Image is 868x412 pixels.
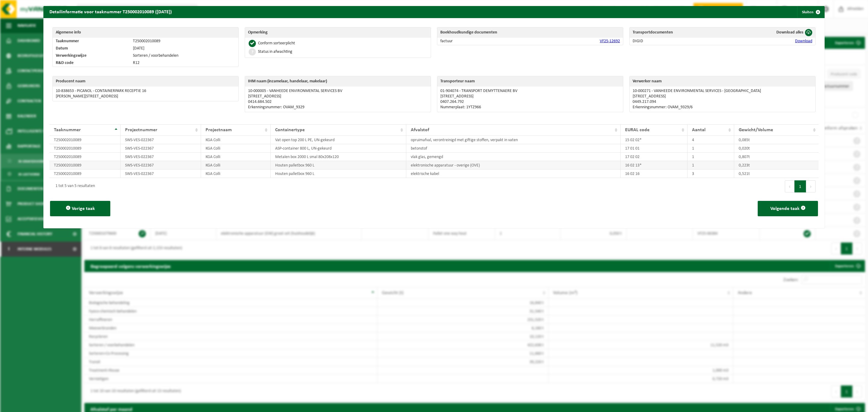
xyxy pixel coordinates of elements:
[53,45,130,52] td: Datum
[201,161,271,170] td: KGA Colli
[406,161,621,170] td: elektronische apparatuur - overige (OVE)
[437,27,623,38] th: Boekhoudkundige documenten
[130,45,238,52] td: [DATE]
[248,100,428,104] p: 0414.684.502
[692,128,706,132] span: Aantal
[630,38,727,45] td: DIGID
[406,153,621,161] td: vlak glas, gemengd
[130,38,238,45] td: T250002010089
[633,89,812,93] p: 10-000271 - VANHEEDE ENVIRONMENTAL SERVICES - [GEOGRAPHIC_DATA]
[770,206,800,211] span: Volgende taak
[206,128,232,132] span: Projectnaam
[621,170,687,178] td: 16 02 16
[258,50,292,54] div: Status in afwachting
[687,136,734,144] td: 4
[258,41,295,46] div: Conform sorteerplicht
[248,105,428,110] p: Erkenningsnummer: OVAM_9329
[245,76,431,87] th: IHM naam (inzamelaar, handelaar, makelaar)
[795,39,812,43] a: Download
[271,136,406,144] td: Vat open top 200 L PE, UN-gekeurd
[734,170,819,178] td: 0,521t
[56,94,235,99] p: [PERSON_NAME][STREET_ADDRESS]
[49,153,121,161] td: T250002010089
[633,105,812,110] p: Erkenningsnummer: OVAM_9329/6
[734,144,819,153] td: 0,020t
[406,136,621,144] td: opruimafval, verontreinigd met giftige stoffen, verpakt in vaten
[49,170,121,178] td: T250002010089
[734,136,819,144] td: 0,085t
[53,38,130,45] td: Taaknummer
[271,170,406,178] td: Houten palletbox 960 L
[776,30,804,35] span: Download alles
[621,153,687,161] td: 17 02 02
[794,180,806,192] button: 1
[687,153,734,161] td: 1
[43,6,178,17] h2: Detailinformatie voor taaknummer T250002010089 ([DATE])
[633,100,812,104] p: 0449.217.094
[248,94,428,99] p: [STREET_ADDRESS]
[739,128,773,132] span: Gewicht/Volume
[56,89,235,93] p: 10-838653 - PICANOL - CONTAINERPARK RECEPTIE 16
[406,144,621,153] td: betonstof
[72,206,95,211] span: Vorige taak
[201,144,271,153] td: KGA Colli
[53,52,130,59] td: Verwerkingswijze
[53,59,130,67] td: R&D code
[687,161,734,170] td: 1
[440,105,620,110] p: Nummerplaat: 1YTZ966
[437,38,514,45] td: factuur
[734,153,819,161] td: 0,807t
[625,128,649,132] span: EURAL code
[49,136,121,144] td: T250002010089
[734,161,819,170] td: 0,223t
[121,136,201,144] td: SWS-VES-022367
[440,89,620,93] p: 01-904074 - TRANSPORT DEMYTTENAERE BV
[201,136,271,144] td: KGA Colli
[806,180,816,192] button: Next
[271,153,406,161] td: Metalen box 2000 L smal 80x208x120
[600,39,620,43] a: VF25-12692
[271,161,406,170] td: Houten palletbox 960 L
[49,161,121,170] td: T250002010089
[437,76,623,87] th: Transporteur naam
[121,144,201,153] td: SWS-VES-022367
[130,52,238,59] td: Sorteren / voorbehandelen
[687,170,734,178] td: 3
[248,89,428,93] p: 10-000005 - VANHEEDE ENVIRONMENTAL SERVICES BV
[687,144,734,153] td: 1
[201,170,271,178] td: KGA Colli
[52,181,95,192] div: 1 tot 5 van 5 resultaten
[630,27,727,38] th: Transportdocumenten
[53,76,238,87] th: Producent naam
[630,76,815,87] th: Verwerker naam
[758,201,818,216] button: Volgende taak
[440,94,620,99] p: [STREET_ADDRESS]
[121,170,201,178] td: SWS-VES-022367
[121,153,201,161] td: SWS-VES-022367
[621,161,687,170] td: 16 02 13*
[201,153,271,161] td: KGA Colli
[54,128,81,132] span: Taaknummer
[125,128,157,132] span: Projectnummer
[797,6,824,18] button: Sluiten
[130,59,238,67] td: R12
[440,100,620,104] p: 0407.264.792
[49,144,121,153] td: T250002010089
[621,144,687,153] td: 17 01 01
[275,128,305,132] span: Containertype
[633,94,812,99] p: [STREET_ADDRESS]
[245,27,431,38] th: Opmerking
[411,128,429,132] span: Afvalstof
[121,161,201,170] td: SWS-VES-022367
[50,201,110,216] button: Vorige taak
[621,136,687,144] td: 15 02 02*
[53,27,238,38] th: Algemene info
[271,144,406,153] td: ASP-container 800 L, UN-gekeurd
[785,180,794,192] button: Previous
[406,170,621,178] td: elektrische kabel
